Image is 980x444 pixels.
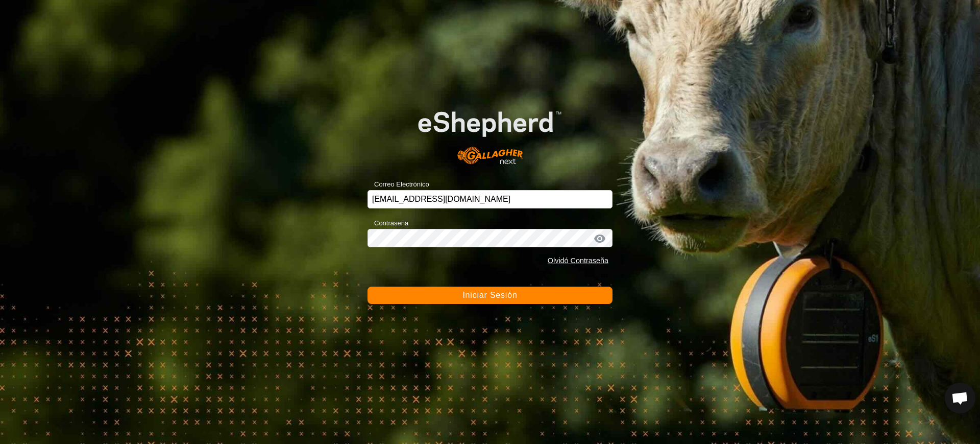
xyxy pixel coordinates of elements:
button: Iniciar Sesión [367,287,612,304]
img: Logo de eShepherd [392,91,588,175]
div: Chat abierto [945,383,975,413]
a: Olvidó Contraseña [548,256,608,265]
label: Contraseña [367,218,408,228]
span: Iniciar Sesión [462,291,517,299]
input: Correo Electrónico [367,190,612,208]
label: Correo Electrónico [367,179,429,190]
